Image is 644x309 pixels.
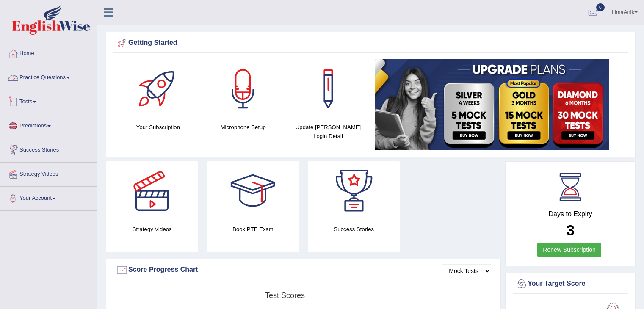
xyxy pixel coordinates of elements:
a: Success Stories [0,138,97,160]
h4: Your Subscription [120,123,196,132]
span: 0 [596,3,605,11]
h4: Days to Expiry [515,210,626,218]
a: Home [0,42,97,63]
h4: Strategy Videos [106,225,198,234]
h4: Book PTE Exam [207,225,299,234]
h4: Microphone Setup [205,123,282,132]
div: Your Target Score [515,278,626,290]
h4: Success Stories [308,225,400,234]
div: Score Progress Chart [116,264,491,276]
tspan: Test scores [265,291,305,300]
b: 3 [566,222,574,238]
a: Predictions [0,114,97,135]
a: Renew Subscription [537,243,601,257]
a: Tests [0,90,97,111]
div: Getting Started [116,37,626,50]
a: Strategy Videos [0,163,97,184]
a: Practice Questions [0,66,97,87]
h4: Update [PERSON_NAME] Login Detail [290,123,367,141]
a: Your Account [0,187,97,208]
img: small5.jpg [375,59,609,150]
